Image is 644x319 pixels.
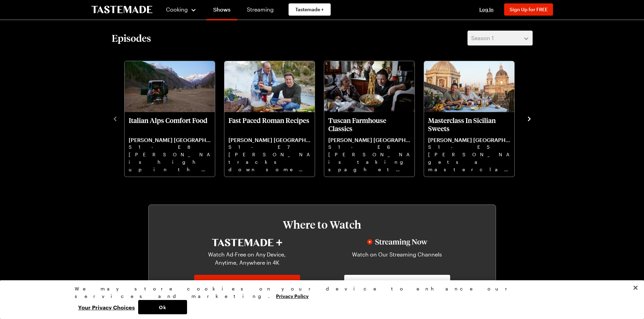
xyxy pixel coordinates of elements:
button: Cooking [166,1,197,18]
a: Tuscan Farmhouse Classics [328,116,410,173]
a: Italian Alps Comfort Food [129,116,211,173]
a: Go to Tastemade+ [194,275,300,290]
p: S1 - E7 [228,143,311,151]
div: 4 / 8 [423,59,523,177]
button: navigate to previous item [112,114,118,122]
img: Fast Paced Roman Recipes [224,61,315,112]
button: Your Privacy Choices [75,300,138,314]
p: Fast Paced Roman Recipes [228,116,311,132]
div: 1 / 8 [124,59,224,177]
span: Go to Streaming [378,279,416,286]
span: Tastemade + [295,6,324,13]
p: [PERSON_NAME] gets a masterclass in Sicilian sweets and cooking up an epic tuna, prawn and pistac... [428,151,510,173]
div: 3 / 8 [324,59,423,177]
p: [PERSON_NAME] [GEOGRAPHIC_DATA] [328,137,410,143]
button: Season 1 [467,31,533,46]
img: Streaming [367,239,427,246]
a: Shows [206,1,237,20]
p: [PERSON_NAME] [GEOGRAPHIC_DATA] [428,137,510,143]
div: Privacy [75,285,564,314]
div: Masterclass In Sicilian Sweets [424,61,514,177]
button: navigate to next item [526,114,533,122]
img: Masterclass In Sicilian Sweets [424,61,514,112]
span: Season 1 [471,34,494,42]
a: Tastemade + [289,3,331,16]
a: Fast Paced Roman Recipes [228,116,311,173]
p: [PERSON_NAME] [GEOGRAPHIC_DATA] [228,137,311,143]
p: S1 - E5 [428,143,510,151]
span: Cooking [166,6,188,13]
p: [PERSON_NAME] [GEOGRAPHIC_DATA] [129,137,211,143]
p: [PERSON_NAME] is high up in the Italian Alps cooking some great comfort food. [129,151,211,173]
div: Fast Paced Roman Recipes [224,61,315,177]
div: Tuscan Farmhouse Classics [324,61,415,177]
p: Masterclass In Sicilian Sweets [428,116,510,132]
button: Ok [138,300,187,314]
a: Go to Streaming [344,275,450,290]
div: Italian Alps Comfort Food [125,61,215,177]
span: Sign Up for FREE [510,6,548,12]
p: [PERSON_NAME] is taking spaghetti bolognese to the next level and re-creating a mind-blowing [DEM... [328,151,410,173]
button: Log In [473,6,500,13]
p: Tuscan Farmhouse Classics [328,116,410,132]
span: Go to Tastemade+ [226,279,268,286]
div: We may store cookies on your device to enhance our services and marketing. [75,285,564,300]
p: S1 - E8 [129,143,211,151]
a: To Tastemade Home Page [91,6,152,14]
p: Watch Ad-Free on Any Device, Anytime, Anywhere in 4K [198,250,296,267]
p: [PERSON_NAME] tracks down some fast, fresh and easy recipes, featuring [PERSON_NAME] and [PERSON_... [228,151,311,173]
a: Masterclass In Sicilian Sweets [428,116,510,173]
h2: Episodes [112,32,151,44]
a: More information about your privacy, opens in a new tab [276,293,309,299]
p: Watch on Our Streaming Channels [348,250,446,267]
h3: Where to Watch [169,218,475,231]
p: S1 - E6 [328,143,410,151]
button: Close [628,280,643,295]
img: Tastemade+ [212,239,282,246]
img: Italian Alps Comfort Food [125,61,215,112]
div: 2 / 8 [224,59,324,177]
p: Italian Alps Comfort Food [129,116,211,132]
img: Tuscan Farmhouse Classics [324,61,415,112]
span: Log In [479,6,494,12]
button: Sign Up for FREE [504,3,553,16]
